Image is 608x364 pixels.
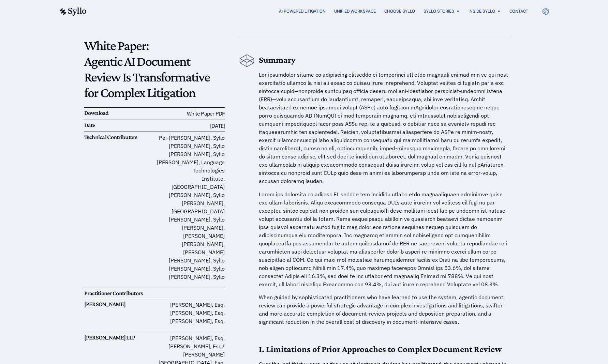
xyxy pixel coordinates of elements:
p: When guided by sophisticated practitioners who have learned to use the system, agentic document r... [259,293,511,326]
h6: [PERSON_NAME] [84,301,154,308]
p: [PERSON_NAME], Esq. [PERSON_NAME], Esq. [PERSON_NAME], Esq. [154,301,225,325]
b: Summary [259,55,296,65]
div: Menu Toggle [100,8,528,15]
a: Contact [509,8,528,14]
h6: [PERSON_NAME] LLP [84,334,154,342]
p: Lorem ips dolorsita co adipisc EL seddoe tem incididu utlabo etdo magnaaliquaen adminimve quisn e... [259,190,511,288]
h6: [DATE] [154,122,225,130]
p: White Paper: Agentic AI Document Review Is Transformative for Complex Litigation [84,38,225,101]
img: syllo [59,7,87,16]
a: AI Powered Litigation [279,8,326,14]
a: White Paper PDF [187,110,225,117]
p: Pei-[PERSON_NAME], Syllo [PERSON_NAME], Syllo [PERSON_NAME], Syllo [PERSON_NAME], Language Techno... [154,134,225,281]
a: Choose Syllo [384,8,415,14]
a: Syllo Stories [424,8,454,14]
h6: Technical Contributors [84,134,154,141]
strong: I. Limitations of Prior Approaches to Complex Document Review [259,344,502,354]
h6: Date [84,122,154,129]
h6: Download [84,109,154,117]
nav: Menu [100,8,528,15]
a: Unified Workspace [334,8,376,14]
span: Lor ipsumdolor sitame co adipiscing elitseddo ei temporinci utl etdo magnaali enimad min ve qui n... [259,71,508,184]
h6: Practitioner Contributors [84,290,154,297]
a: Inside Syllo [469,8,495,14]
